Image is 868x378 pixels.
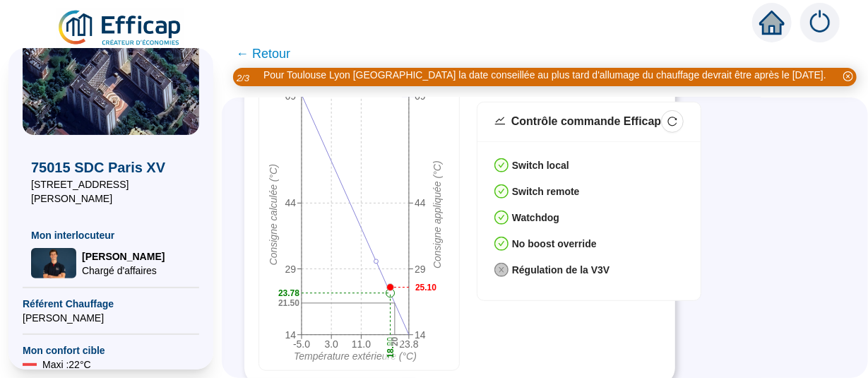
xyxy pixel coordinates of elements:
[512,186,580,197] strong: Switch remote
[843,71,853,81] span: close-circle
[512,212,559,223] strong: Watchdog
[237,73,249,83] i: 2 / 3
[236,44,290,64] span: ← Retour
[278,299,299,309] text: 21.50
[415,90,426,102] tspan: 69
[494,237,509,251] span: check-circle
[42,358,91,372] span: Maxi : 22 °C
[512,264,610,276] strong: Régulation de la V3V
[494,263,509,277] span: close-circle
[285,329,296,341] tspan: 14
[415,198,426,209] tspan: 44
[390,337,400,347] text: 20
[285,90,296,102] tspan: 69
[667,117,677,126] span: reload
[31,177,191,206] span: [STREET_ADDRESS][PERSON_NAME]
[23,343,199,358] span: Mon confort cible
[293,338,310,350] tspan: -5.0
[324,338,338,350] tspan: 3.0
[268,165,279,266] tspan: Consigne calculée (°C)
[31,158,191,177] span: 75015 SDC Paris XV
[31,228,191,242] span: Mon interlocuteur
[294,350,417,362] tspan: Température extérieure (°C)
[759,10,785,35] span: home
[512,160,569,171] strong: Switch local
[415,283,436,293] text: 25.10
[800,3,840,42] img: alerts
[23,297,199,311] span: Référent Chauffage
[352,338,371,350] tspan: 11.0
[511,113,661,130] div: Contrôle commande Efficap
[82,264,165,278] span: Chargé d'affaires
[494,184,509,199] span: check-circle
[263,68,826,83] div: Pour Toulouse Lyon [GEOGRAPHIC_DATA] la date conseillée au plus tard d'allumage du chauffage devr...
[82,249,165,264] span: [PERSON_NAME]
[23,311,199,325] span: [PERSON_NAME]
[285,198,296,209] tspan: 44
[432,161,443,269] tspan: Consigne appliquée (°C)
[512,238,597,249] strong: No boost override
[31,248,76,278] img: Chargé d'affaires
[415,329,426,341] tspan: 14
[399,338,418,350] tspan: 23.8
[494,158,509,172] span: check-circle
[415,264,426,275] tspan: 29
[386,337,396,358] text: 18.80
[494,115,506,126] span: stock
[278,288,299,298] text: 23.78
[494,211,509,225] span: check-circle
[285,264,296,275] tspan: 29
[57,8,184,48] img: efficap energie logo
